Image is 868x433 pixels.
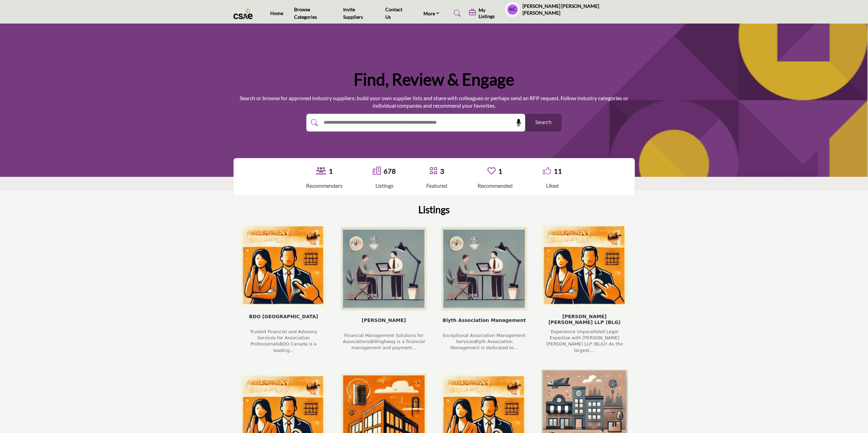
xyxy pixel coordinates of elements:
[469,7,502,19] div: My Listings
[354,69,514,90] h1: Find, Review & Engage
[329,167,333,175] a: 1
[270,10,283,16] a: Home
[487,167,496,176] a: Go to Recommended
[384,167,396,175] a: 678
[306,182,342,190] div: Recommenders
[373,182,396,190] div: Listings
[525,114,562,132] button: Search
[241,329,327,354] div: Trusted Financial and Advisory Services for Association ProfessionalsBDO Canada is a leading...
[419,9,444,18] a: More
[441,333,527,351] div: Exceptional Association Management ServicesBlyth Association Management is dedicated to...
[294,6,317,20] a: Browse Categories
[434,216,534,362] div: Blyth Association Management company - Press Enter to view listing
[523,3,634,16] h5: [PERSON_NAME] [PERSON_NAME] [PERSON_NAME]
[543,182,562,190] div: Liked
[426,182,447,190] div: Featured
[343,6,363,20] a: Invite Suppliers
[534,216,635,362] div: Borden Ladner Gervais LLP (BLG) company - Press Enter to view listing
[241,225,327,307] img: BDO Canada company logo
[443,318,526,329] span: Blyth Association Management
[441,227,527,310] img: Blyth Association Management company logo
[362,318,406,329] span: [PERSON_NAME]
[535,119,551,126] span: Search
[234,8,256,19] img: Site Logo
[543,167,551,175] i: Go to Liked
[334,216,434,362] div: Billhighway company - Press Enter to view listing
[234,216,334,362] div: BDO Canada company - Press Enter to view listing
[505,2,520,17] button: Show hide supplier dropdown
[440,167,444,175] a: 3
[542,314,628,325] span: [PERSON_NAME] [PERSON_NAME] LLP (BLG)
[478,182,513,190] div: Recommended
[341,333,427,351] div: Financial Management Solutions for AssociationsBillhighway is a financial management and payment...
[429,167,437,176] a: Go to Featured
[542,225,628,307] img: Borden Ladner Gervais LLP (BLG) company logo
[316,167,326,176] a: View Recommenders
[234,94,635,110] p: Search or browse for approved industry suppliers; build your own supplier lists and share with co...
[554,167,562,175] a: 11
[447,8,465,19] a: Search
[418,204,450,216] h2: Listings
[498,167,502,175] a: 1
[479,7,502,19] h5: My Listings
[385,6,402,20] a: Contact Us
[249,314,318,325] span: BDO [GEOGRAPHIC_DATA]
[341,227,427,310] img: Billhighway company logo
[542,329,628,354] div: Experience Unparalleled Legal Expertise with [PERSON_NAME] [PERSON_NAME] LLP (BLG)! As the larges...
